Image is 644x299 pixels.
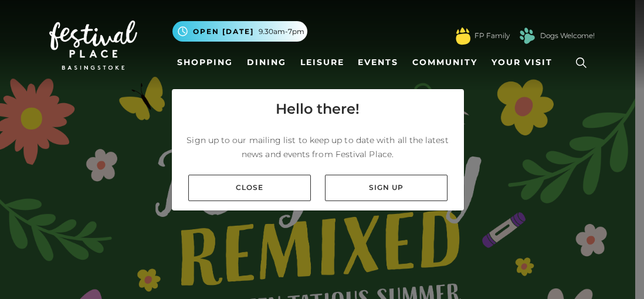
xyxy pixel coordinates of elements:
[492,56,553,69] span: Your Visit
[540,30,595,41] a: Dogs Welcome!
[487,52,563,73] a: Your Visit
[259,26,304,37] span: 9.30am-7pm
[193,26,254,37] span: Open [DATE]
[49,21,137,70] img: Festival Place Logo
[325,175,448,201] a: Sign up
[276,98,360,120] h4: Hello there!
[242,52,291,73] a: Dining
[188,175,311,201] a: Close
[172,21,307,42] button: Open [DATE] 9.30am-7pm
[181,133,455,161] p: Sign up to our mailing list to keep up to date with all the latest news and events from Festival ...
[408,52,482,73] a: Community
[353,52,403,73] a: Events
[172,52,238,73] a: Shopping
[296,52,349,73] a: Leisure
[474,30,510,41] a: FP Family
